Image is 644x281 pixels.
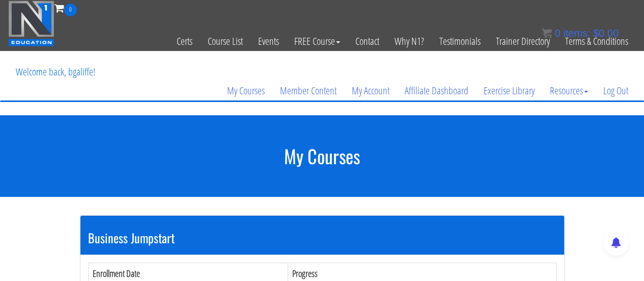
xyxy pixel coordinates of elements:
[64,4,77,16] span: 0
[219,66,272,115] a: My Courses
[542,66,596,115] a: Resources
[488,16,557,66] a: Trainer Directory
[272,66,344,115] a: Member Content
[169,16,200,66] a: Certs
[593,28,599,39] span: $
[397,66,476,115] a: Affiliate Dashboard
[557,16,636,66] a: Terms & Conditions
[596,66,636,115] a: Log Out
[542,28,619,39] a: 0 items: $0.00
[8,52,103,92] p: Welcome back, bgaliffe!
[432,16,488,66] a: Testimonials
[563,28,590,39] span: items:
[344,66,397,115] a: My Account
[554,28,560,39] span: 0
[54,1,77,15] a: 0
[250,16,287,66] a: Events
[348,16,387,66] a: Contact
[593,28,619,39] bdi: 0.00
[287,16,348,66] a: FREE Course
[200,16,250,66] a: Course List
[8,1,54,46] img: n1-education
[476,66,542,115] a: Exercise Library
[542,28,552,38] img: icon11.png
[387,16,432,66] a: Why N1?
[88,231,556,244] h3: Business Jumpstart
